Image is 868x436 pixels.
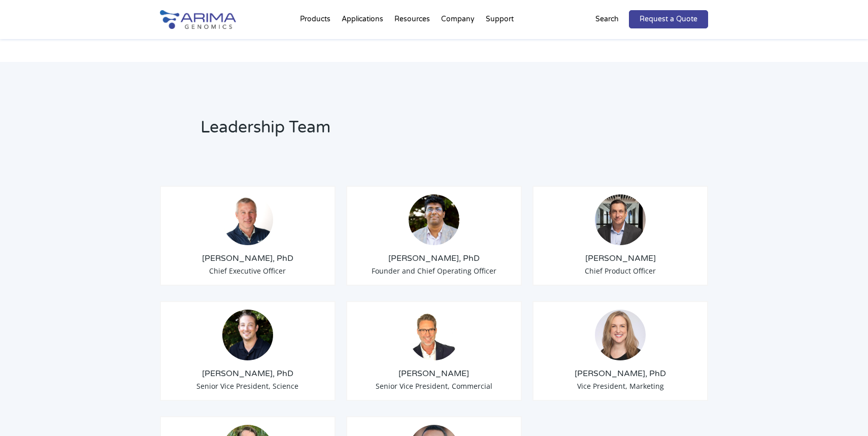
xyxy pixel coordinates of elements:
span: Senior Vice President, Science [196,381,298,391]
h3: [PERSON_NAME], PhD [355,253,513,264]
h3: [PERSON_NAME] [355,368,513,379]
img: David-Duvall-Headshot.jpg [409,310,459,360]
h3: [PERSON_NAME] [541,253,699,264]
img: Chris-Roberts.jpg [595,194,646,245]
img: Anthony-Schmitt_Arima-Genomics.png [222,310,273,360]
span: Chief Executive Officer [209,266,286,276]
a: Request a Quote [629,10,708,28]
h3: [PERSON_NAME], PhD [541,368,699,379]
h2: Leadership Team [201,116,563,147]
span: Founder and Chief Operating Officer [372,266,496,276]
p: Search [595,13,619,26]
img: 19364919-cf75-45a2-a608-1b8b29f8b955.jpg [595,310,646,360]
span: Chief Product Officer [585,266,656,276]
img: Tom-Willis.jpg [222,194,273,245]
span: Senior Vice President, Commercial [376,381,492,391]
h3: [PERSON_NAME], PhD [169,253,327,264]
h3: [PERSON_NAME], PhD [169,368,327,379]
img: Sid-Selvaraj_Arima-Genomics.png [409,194,459,245]
span: Vice President, Marketing [577,381,664,391]
img: Arima-Genomics-logo [160,10,236,29]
